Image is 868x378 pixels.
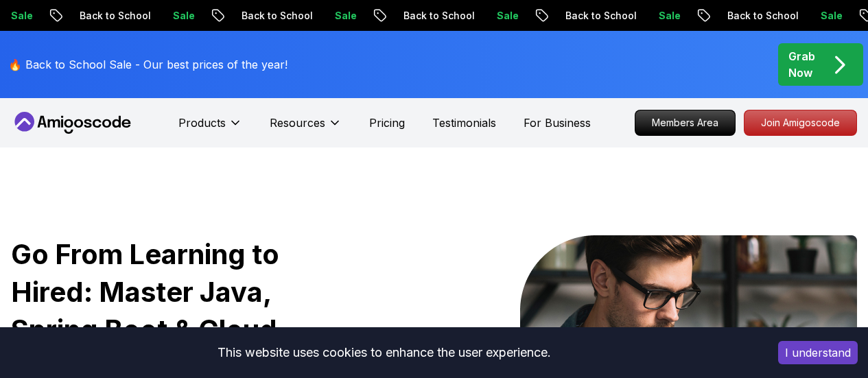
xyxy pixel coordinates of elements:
[802,9,846,23] p: Sale
[788,48,815,81] p: Grab Now
[744,110,857,136] a: Join Amigoscode
[385,9,478,23] p: Back to School
[61,9,154,23] p: Back to School
[709,9,802,23] p: Back to School
[223,9,316,23] p: Back to School
[316,9,360,23] p: Sale
[270,115,342,142] button: Resources
[744,110,856,135] p: Join Amigoscode
[178,115,226,131] p: Products
[10,338,758,368] div: This website uses cookies to enhance the user experience.
[8,56,288,73] p: 🔥 Back to School Sale - Our best prices of the year!
[640,9,684,23] p: Sale
[432,115,496,131] a: Testimonials
[547,9,640,23] p: Back to School
[154,9,198,23] p: Sale
[270,115,325,131] p: Resources
[635,110,736,136] a: Members Area
[178,115,242,142] button: Products
[635,110,735,135] p: Members Area
[524,115,591,131] a: For Business
[778,341,858,364] button: Accept cookies
[369,115,405,131] a: Pricing
[478,9,522,23] p: Sale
